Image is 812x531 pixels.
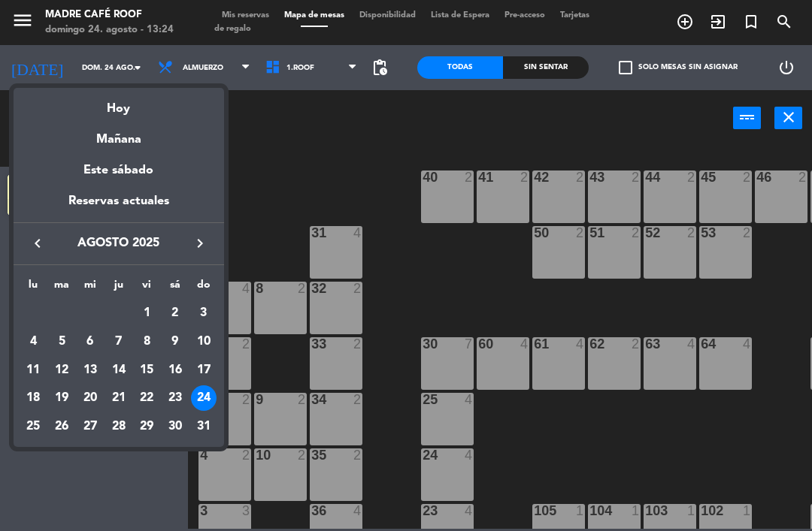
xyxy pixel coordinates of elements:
[132,276,161,300] th: viernes
[20,385,46,411] div: 18
[76,276,105,300] th: miércoles
[105,276,133,300] th: jueves
[76,384,105,412] td: 20 de agosto de 2025
[162,385,188,411] div: 23
[162,300,188,326] div: 2
[76,356,105,385] td: 13 de agosto de 2025
[132,299,161,327] td: 1 de agosto de 2025
[134,414,159,439] div: 29
[20,358,46,383] div: 11
[14,192,224,222] div: Reservas actuales
[105,327,133,356] td: 7 de agosto de 2025
[162,329,188,355] div: 9
[14,88,224,119] div: Hoy
[47,412,76,441] td: 26 de agosto de 2025
[77,385,103,411] div: 20
[189,276,218,300] th: domingo
[76,412,105,441] td: 27 de agosto de 2025
[134,358,159,383] div: 15
[49,414,74,439] div: 26
[132,384,161,412] td: 22 de agosto de 2025
[161,412,189,441] td: 30 de agosto de 2025
[20,329,46,355] div: 4
[20,414,46,439] div: 25
[77,329,103,355] div: 6
[47,356,76,385] td: 12 de agosto de 2025
[20,299,133,327] td: AGO.
[14,149,224,192] div: Este sábado
[161,276,189,300] th: sábado
[161,327,189,356] td: 9 de agosto de 2025
[49,358,74,383] div: 12
[106,329,132,355] div: 7
[20,412,48,441] td: 25 de agosto de 2025
[105,412,133,441] td: 28 de agosto de 2025
[162,414,188,439] div: 30
[105,384,133,412] td: 21 de agosto de 2025
[106,385,132,411] div: 21
[134,329,159,355] div: 8
[191,329,217,355] div: 10
[20,327,48,356] td: 4 de agosto de 2025
[189,299,218,327] td: 3 de agosto de 2025
[51,234,186,253] span: agosto 2025
[191,385,217,411] div: 24
[132,412,161,441] td: 29 de agosto de 2025
[49,329,74,355] div: 5
[132,327,161,356] td: 8 de agosto de 2025
[29,234,47,252] i: keyboard_arrow_left
[105,356,133,385] td: 14 de agosto de 2025
[134,385,159,411] div: 22
[161,384,189,412] td: 23 de agosto de 2025
[189,327,218,356] td: 10 de agosto de 2025
[20,356,48,385] td: 11 de agosto de 2025
[161,356,189,385] td: 16 de agosto de 2025
[106,414,132,439] div: 28
[189,412,218,441] td: 31 de agosto de 2025
[77,358,103,383] div: 13
[132,356,161,385] td: 15 de agosto de 2025
[191,234,209,252] i: keyboard_arrow_right
[161,299,189,327] td: 2 de agosto de 2025
[20,276,48,300] th: lunes
[49,385,74,411] div: 19
[14,119,224,149] div: Mañana
[191,358,217,383] div: 17
[106,358,132,383] div: 14
[191,414,217,439] div: 31
[186,234,214,253] button: keyboard_arrow_right
[47,384,76,412] td: 19 de agosto de 2025
[189,356,218,385] td: 17 de agosto de 2025
[76,327,105,356] td: 6 de agosto de 2025
[24,234,51,253] button: keyboard_arrow_left
[189,384,218,412] td: 24 de agosto de 2025
[47,276,76,300] th: martes
[134,300,159,326] div: 1
[162,358,188,383] div: 16
[77,414,103,439] div: 27
[191,300,217,326] div: 3
[47,327,76,356] td: 5 de agosto de 2025
[20,384,48,412] td: 18 de agosto de 2025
